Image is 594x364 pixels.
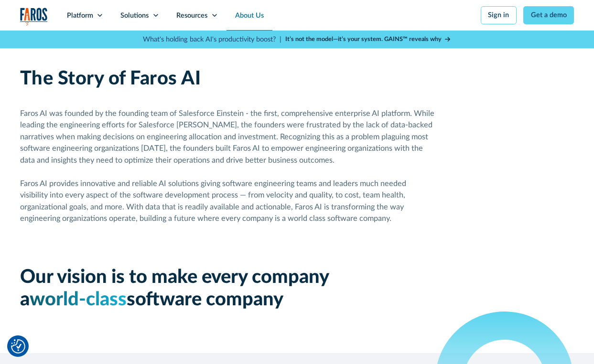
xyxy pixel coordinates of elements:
span: world-class [30,290,127,309]
button: Cookie Settings [11,339,25,354]
img: Revisit consent button [11,339,25,354]
p: What's holding back AI's productivity boost? | [143,34,281,45]
a: home [20,8,48,26]
a: It’s not the model—it’s your system. GAINS™ reveals why [285,35,451,44]
a: Get a demo [523,6,574,24]
div: Platform [67,10,93,21]
div: Our vision is to make every company a software company [20,266,436,312]
div: Solutions [120,10,149,21]
a: Sign in [481,6,517,24]
div: Resources [176,10,207,21]
h2: The Story of Faros AI [20,68,201,91]
strong: It’s not the model—it’s your system. GAINS™ reveals why [285,36,442,42]
img: Logo of the analytics and reporting company Faros. [20,8,48,26]
div: Faros AI was founded by the founding team of Salesforce Einstein - the first, comprehensive enter... [20,108,436,225]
